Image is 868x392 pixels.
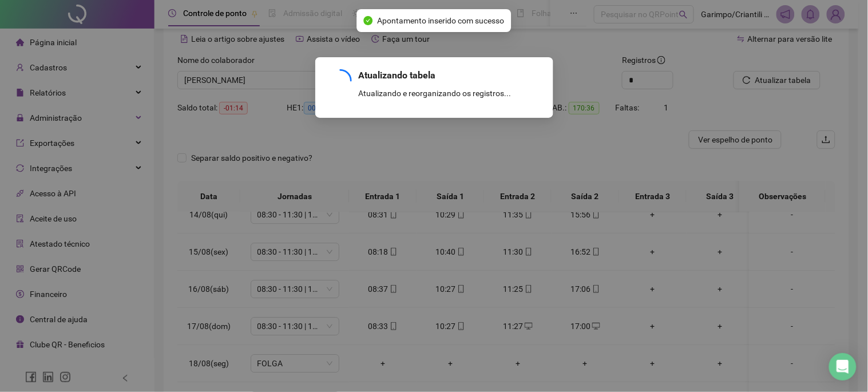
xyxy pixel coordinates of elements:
[329,69,352,92] span: loading
[364,16,373,25] span: check-circle
[378,14,505,27] span: Apontamento inserido com sucesso
[359,69,540,82] div: Atualizando tabela
[829,353,857,381] div: Open Intercom Messenger
[359,87,540,100] div: Atualizando e reorganizando os registros...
